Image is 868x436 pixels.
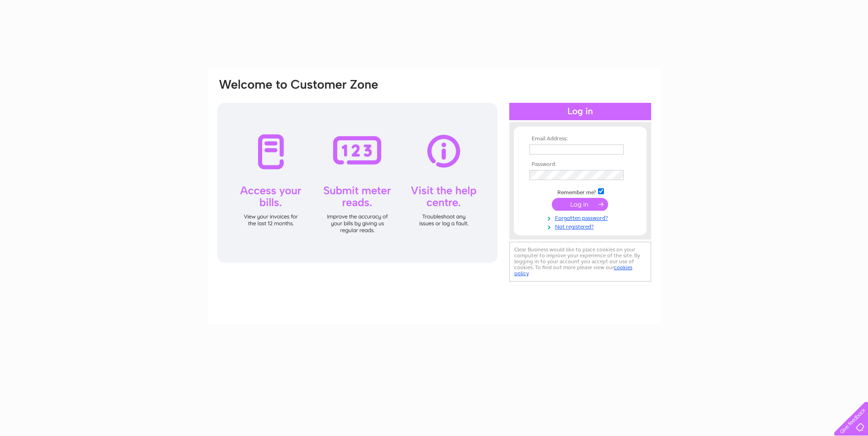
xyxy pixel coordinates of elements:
[529,213,633,222] a: Forgotten password?
[529,222,633,230] a: Not registered?
[527,161,633,168] th: Password:
[527,136,633,142] th: Email Address:
[527,187,633,196] td: Remember me?
[552,198,608,211] input: Submit
[514,264,632,276] a: cookies policy
[509,242,651,282] div: Clear Business would like to place cookies on your computer to improve your experience of the sit...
